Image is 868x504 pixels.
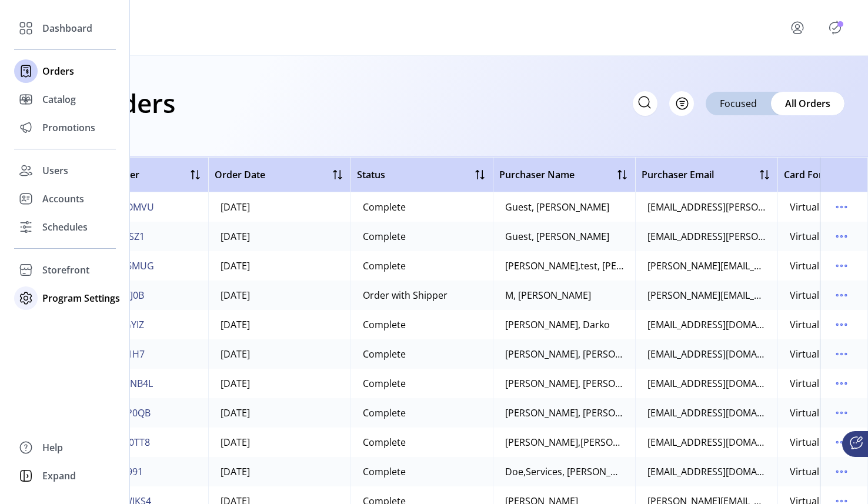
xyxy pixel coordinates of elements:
span: Purchaser Email [642,168,714,182]
div: Virtual [790,435,819,449]
div: Virtual [790,318,819,332]
div: [EMAIL_ADDRESS][DOMAIN_NAME] [647,376,766,390]
div: [PERSON_NAME], [PERSON_NAME] [505,406,623,420]
span: Purchaser Name [499,168,575,182]
button: Filter Button [669,91,694,116]
span: Schedules [42,220,88,234]
span: Storefront [42,263,89,277]
div: [PERSON_NAME], [PERSON_NAME] [505,347,623,361]
div: Virtual [790,229,819,243]
div: [EMAIL_ADDRESS][DOMAIN_NAME] [647,435,766,449]
div: Focused [706,92,771,115]
span: Catalog [42,92,76,106]
div: Complete [363,229,406,243]
div: Complete [363,465,406,479]
div: [EMAIL_ADDRESS][DOMAIN_NAME] [647,406,766,420]
button: menu [832,315,851,334]
div: Virtual [790,347,819,361]
button: menu [832,374,851,393]
span: Card Format [784,168,840,182]
div: [EMAIL_ADDRESS][PERSON_NAME][DOMAIN_NAME] [647,229,766,243]
button: menu [832,345,851,363]
div: [PERSON_NAME],[PERSON_NAME], [PERSON_NAME],[PERSON_NAME] [505,435,623,449]
div: Complete [363,347,406,361]
button: menu [832,198,851,216]
div: [EMAIL_ADDRESS][DOMAIN_NAME] [647,465,766,479]
td: [DATE] [208,457,350,486]
span: Focused [720,96,757,111]
span: Help [42,440,63,455]
span: Orders [42,64,74,78]
td: [DATE] [208,222,350,251]
td: [DATE] [208,192,350,222]
span: Users [42,163,68,178]
div: [PERSON_NAME][EMAIL_ADDRESS][DOMAIN_NAME] [647,288,766,302]
button: Publisher Panel [826,18,844,37]
span: All Orders [785,96,830,111]
span: Dashboard [42,21,92,35]
td: [DATE] [208,251,350,281]
div: [PERSON_NAME][EMAIL_ADDRESS][PERSON_NAME][DOMAIN_NAME] [647,259,766,273]
button: menu [832,227,851,246]
td: [DATE] [208,281,350,310]
div: Virtual [790,259,819,273]
div: Complete [363,376,406,390]
td: [DATE] [208,428,350,457]
div: [EMAIL_ADDRESS][PERSON_NAME][DOMAIN_NAME] [647,200,766,214]
div: Virtual [790,376,819,390]
div: Virtual [790,406,819,420]
div: [PERSON_NAME], [PERSON_NAME] [505,376,623,390]
td: [DATE] [208,369,350,398]
div: Complete [363,406,406,420]
h1: Orders [89,82,175,124]
div: M, [PERSON_NAME] [505,288,591,302]
td: [DATE] [208,398,350,428]
div: All Orders [771,92,844,115]
span: Expand [42,469,76,483]
div: Complete [363,200,406,214]
span: Program Settings [42,291,120,305]
span: Order Date [215,168,265,182]
div: [EMAIL_ADDRESS][DOMAIN_NAME] [647,347,766,361]
button: menu [832,286,851,305]
td: [DATE] [208,339,350,369]
button: menu [774,14,826,42]
span: Promotions [42,121,95,135]
div: Guest, [PERSON_NAME] [505,200,609,214]
div: Order with Shipper [363,288,448,302]
div: Virtual [790,465,819,479]
button: menu [832,433,851,452]
span: Accounts [42,192,84,206]
div: Virtual [790,200,819,214]
div: Complete [363,259,406,273]
div: Complete [363,435,406,449]
button: menu [832,462,851,481]
div: [EMAIL_ADDRESS][DOMAIN_NAME] [647,318,766,332]
button: menu [832,256,851,275]
div: Complete [363,318,406,332]
div: [PERSON_NAME], Darko [505,318,610,332]
span: Status [357,168,385,182]
button: menu [832,403,851,422]
td: [DATE] [208,310,350,339]
div: [PERSON_NAME],test, [PERSON_NAME],test [505,259,623,273]
div: Doe,Services, [PERSON_NAME],QAAuto [505,465,623,479]
div: Guest, [PERSON_NAME] [505,229,609,243]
